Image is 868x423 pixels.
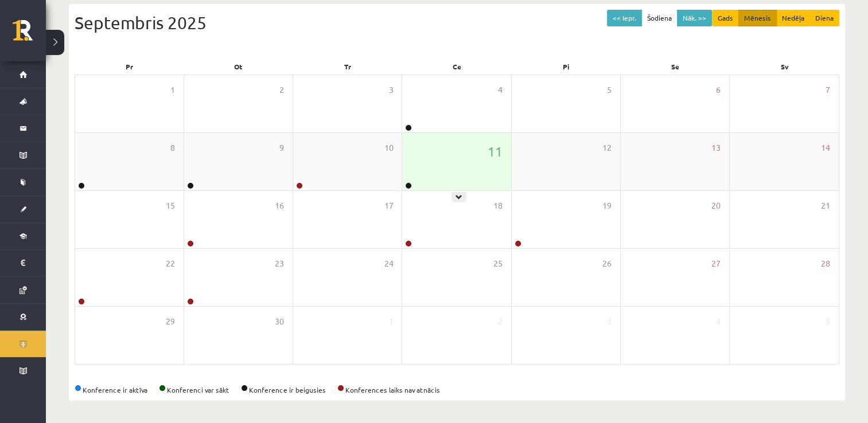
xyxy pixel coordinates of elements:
[275,257,284,270] span: 23
[75,385,839,395] div: Konference ir aktīva Konferenci var sākt Konference ir beigusies Konferences laiks nav atnācis
[279,142,284,154] span: 9
[388,84,393,96] span: 3
[641,10,678,26] button: Šodiena
[498,315,503,328] span: 2
[602,199,612,212] span: 19
[716,315,721,328] span: 4
[826,315,830,328] span: 5
[166,257,175,270] span: 22
[388,315,393,328] span: 1
[711,199,721,212] span: 20
[607,10,642,26] button: << Iepr.
[621,58,730,75] div: Se
[498,84,503,96] span: 4
[170,84,175,96] span: 1
[275,315,284,328] span: 30
[809,10,839,26] button: Diena
[279,84,284,96] span: 2
[488,142,503,161] span: 11
[711,257,721,270] span: 27
[738,10,777,26] button: Mēnesis
[384,199,393,212] span: 17
[711,142,721,154] span: 13
[293,58,402,75] div: Tr
[166,199,175,212] span: 15
[275,199,284,212] span: 16
[821,199,830,212] span: 21
[821,257,830,270] span: 28
[170,142,175,154] span: 8
[493,199,503,212] span: 18
[712,10,739,26] button: Gads
[184,58,293,75] div: Ot
[602,142,612,154] span: 12
[716,84,721,96] span: 6
[602,257,612,270] span: 26
[166,315,175,328] span: 29
[75,10,839,36] div: Septembris 2025
[13,20,46,49] a: Rīgas 1. Tālmācības vidusskola
[493,257,503,270] span: 25
[402,58,511,75] div: Ce
[512,58,621,75] div: Pi
[75,58,184,75] div: Pr
[821,142,830,154] span: 14
[776,10,810,26] button: Nedēļa
[826,84,830,96] span: 7
[384,257,393,270] span: 24
[730,58,839,75] div: Sv
[384,142,393,154] span: 10
[607,315,612,328] span: 3
[677,10,712,26] button: Nāk. >>
[607,84,612,96] span: 5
